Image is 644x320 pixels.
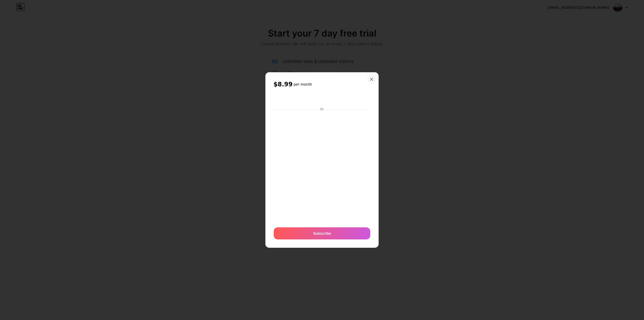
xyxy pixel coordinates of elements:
iframe: Secure payment input frame [273,112,371,222]
div: Or [319,107,325,111]
h6: per month [294,82,312,87]
span: Subscribe [313,231,331,236]
iframe: Secure payment button frame [274,94,370,106]
span: $8.99 [273,80,293,88]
